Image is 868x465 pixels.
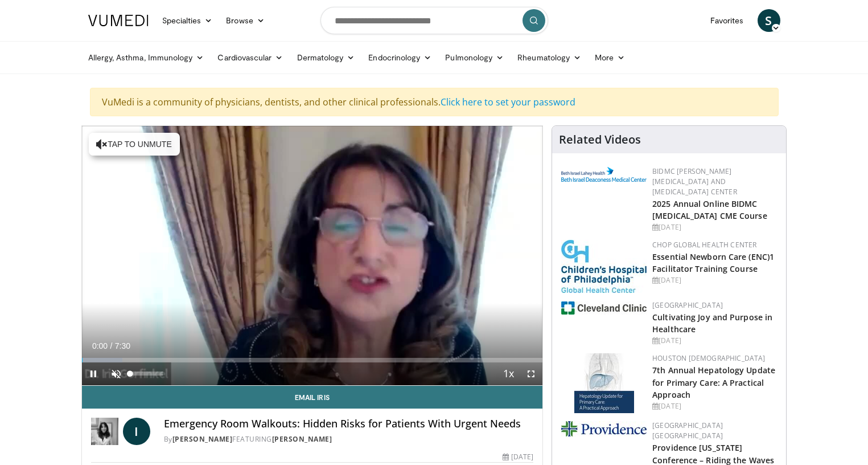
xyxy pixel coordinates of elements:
[123,418,150,445] a: I
[561,421,647,437] img: 9aead070-c8c9-47a8-a231-d8565ac8732e.png.150x105_q85_autocrop_double_scale_upscale_version-0.2.jpg
[438,46,511,69] a: Pulmonology
[652,401,777,411] div: [DATE]
[652,275,777,285] div: [DATE]
[520,362,542,385] button: Fullscreen
[561,167,647,182] img: c96b19ec-a48b-46a9-9095-935f19585444.png.150x105_q85_autocrop_double_scale_upscale_version-0.2.png
[441,96,575,108] a: Click here to set your password
[652,312,772,335] a: Cultivating Joy and Purpose in Healthcare
[290,46,362,69] a: Dermatology
[90,88,779,116] div: VuMedi is a community of physicians, dentists, and other clinical professionals.
[652,222,777,232] div: [DATE]
[511,46,588,69] a: Rheumatology
[82,126,543,386] video-js: Video Player
[561,240,647,293] img: 8fbf8b72-0f77-40e1-90f4-9648163fd298.jpg.150x105_q85_autocrop_double_scale_upscale_version-0.2.jpg
[503,452,533,462] div: [DATE]
[361,46,438,69] a: Endocrinology
[652,251,774,274] a: Essential Newborn Care (ENC)1 Facilitator Training Course
[164,418,534,430] h4: Emergency Room Walkouts: Hidden Risks for Patients With Urgent Needs
[115,341,130,350] span: 7:30
[81,46,211,69] a: Allergy, Asthma, Immunology
[82,362,105,385] button: Pause
[130,372,163,376] div: Volume Level
[652,365,775,399] a: 7th Annual Hepatology Update for Primary Care: A Practical Approach
[652,300,723,310] a: [GEOGRAPHIC_DATA]
[561,301,647,315] img: 1ef99228-8384-4f7a-af87-49a18d542794.png.150x105_q85_autocrop_double_scale_upscale_version-0.2.jpg
[320,7,548,34] input: Search topics, interventions
[82,386,543,409] a: Email Iris
[89,133,180,156] button: Tap to unmute
[652,166,737,197] a: BIDMC [PERSON_NAME][MEDICAL_DATA] and [MEDICAL_DATA] Center
[574,353,634,413] img: 83b65fa9-3c25-403e-891e-c43026028dd2.jpg.150x105_q85_autocrop_double_scale_upscale_version-0.2.jpg
[211,46,290,69] a: Cardiovascular
[92,341,108,350] span: 0:00
[652,353,765,363] a: Houston [DEMOGRAPHIC_DATA]
[155,9,220,32] a: Specialties
[559,133,641,146] h4: Related Videos
[110,341,113,350] span: /
[82,358,543,362] div: Progress Bar
[105,362,127,385] button: Unmute
[588,46,632,69] a: More
[652,421,723,440] a: [GEOGRAPHIC_DATA] [GEOGRAPHIC_DATA]
[88,15,149,26] img: VuMedi Logo
[758,9,780,32] a: S
[652,336,777,346] div: [DATE]
[704,9,751,32] a: Favorites
[172,434,233,444] a: [PERSON_NAME]
[272,434,332,444] a: [PERSON_NAME]
[164,434,534,444] div: By FEATURING
[219,9,271,32] a: Browse
[497,362,520,385] button: Playback Rate
[652,240,756,250] a: CHOP Global Health Center
[91,418,118,445] img: Dr. Iris Gorfinkel
[652,198,767,221] a: 2025 Annual Online BIDMC [MEDICAL_DATA] CME Course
